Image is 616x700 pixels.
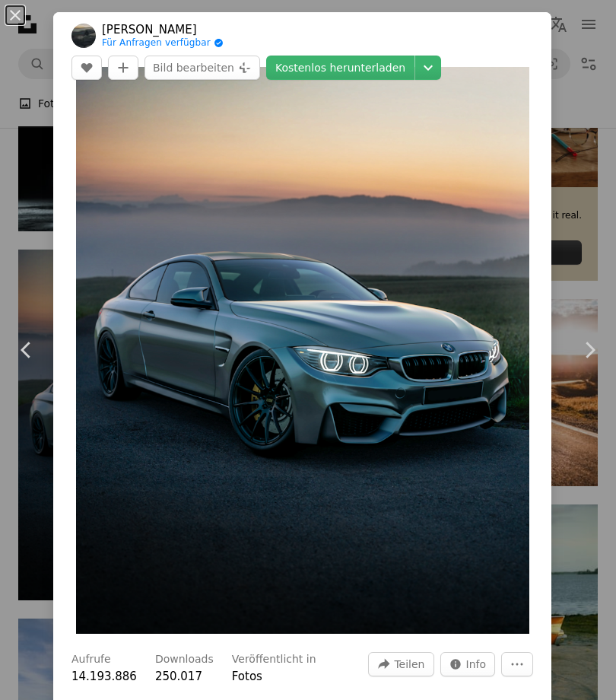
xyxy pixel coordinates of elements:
[76,67,529,634] img: Graues Mercedes Benz Coupé tagsüber auf schwarzer Asphaltstraße
[71,670,137,683] span: 14.193.886
[415,56,441,80] button: Downloadgröße auswählen
[563,277,616,423] a: Weiter
[108,56,138,80] button: Zu Kollektion hinzufügen
[144,56,260,80] button: Bild bearbeiten
[266,56,414,80] a: Kostenlos herunterladen
[71,24,96,48] img: Zum Profil von Josh Berquist
[155,652,214,667] h3: Downloads
[368,652,433,676] button: Dieses Bild teilen
[155,670,202,683] span: 250.017
[102,22,224,37] a: [PERSON_NAME]
[466,653,487,676] span: Info
[232,670,262,683] a: Fotos
[71,652,111,667] h3: Aufrufe
[71,56,102,80] button: Gefällt mir
[232,652,316,667] h3: Veröffentlicht in
[76,67,529,634] button: Dieses Bild heranzoomen
[102,37,224,49] a: Für Anfragen verfügbar
[501,652,533,676] button: Weitere Aktionen
[440,652,496,676] button: Statistiken zu diesem Bild
[394,653,424,676] span: Teilen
